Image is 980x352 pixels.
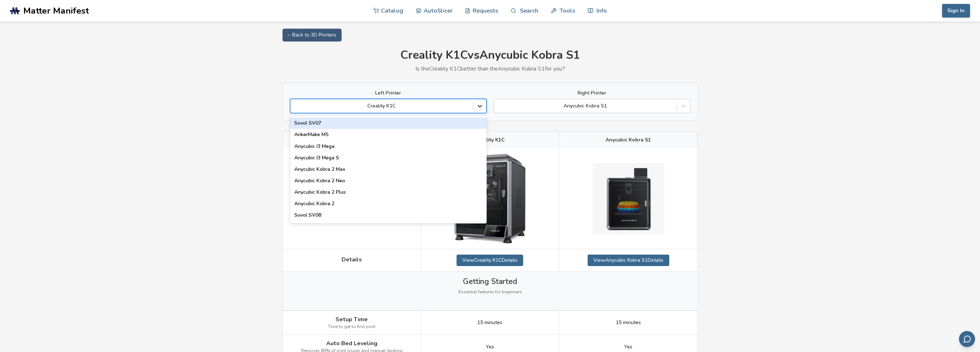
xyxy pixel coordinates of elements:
label: Left Printer [290,90,487,96]
span: Getting Started [463,277,517,286]
div: Anycubic Kobra 2 Plus [290,187,487,198]
input: Creality K1CSovol SV07AnkerMake M5Anycubic I3 MegaAnycubic I3 Mega SAnycubic Kobra 2 MaxAnycubic ... [294,103,295,109]
a: ← Back to 3D Printers [283,29,342,42]
span: Setup Time [335,316,368,323]
div: Sovol SV08 [290,209,487,221]
div: AnkerMake M5 [290,129,487,140]
div: Creality Hi [290,221,487,232]
div: Anycubic Kobra 2 Max [290,164,487,175]
span: Essential features for beginners [458,290,522,295]
span: 15 minutes [616,320,641,326]
span: Anycubic Kobra S1 [605,137,651,143]
img: Creality K1C [454,154,526,243]
div: Anycubic I3 Mega [290,141,487,152]
div: Anycubic I3 Mega S [290,152,487,164]
div: Sovol SV07 [290,117,487,129]
button: Sign In [942,4,970,18]
img: Anycubic Kobra S1 [593,163,664,235]
a: ViewAnycubic Kobra S1Details [588,255,669,266]
span: Time to get to first print [328,324,375,329]
span: Creality K1C [475,137,505,143]
button: Send feedback via email [959,331,975,347]
label: Right Printer [494,90,690,96]
span: Yes [624,344,632,350]
span: 15 minutes [477,320,502,326]
div: Anycubic Kobra 2 [290,198,487,209]
h1: Creality K1C vs Anycubic Kobra S1 [283,49,698,62]
span: Matter Manifest [23,6,89,16]
a: ViewCreality K1CDetails [457,255,523,266]
p: Is the Creality K1C better than the Anycubic Kobra S1 for you? [283,66,698,72]
span: Yes [486,344,494,350]
div: Anycubic Kobra 2 Neo [290,175,487,187]
span: Auto Bed Leveling [326,340,377,347]
span: Details [342,256,362,263]
input: Anycubic Kobra S1 [498,103,499,109]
